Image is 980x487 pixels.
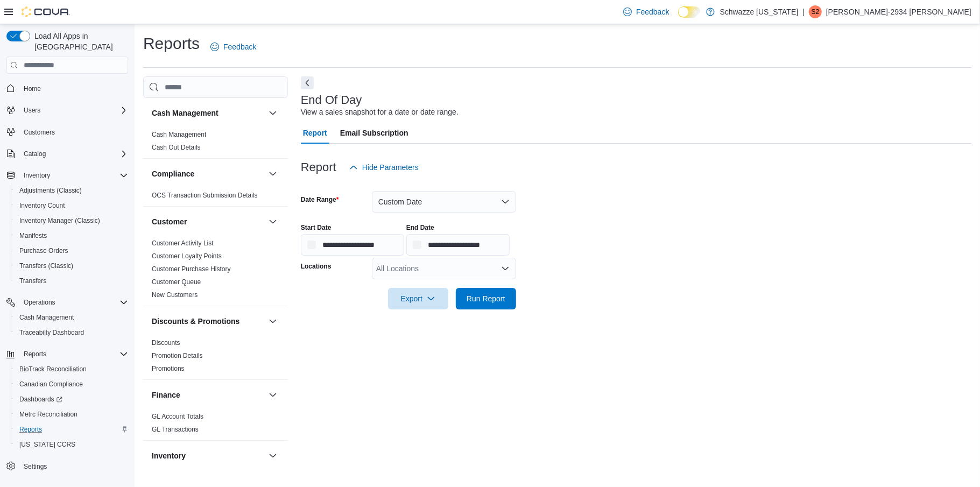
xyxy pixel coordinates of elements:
[301,234,404,256] input: Press the down key to open a popover containing a calendar.
[152,216,264,227] button: Customer
[143,128,288,158] div: Cash Management
[266,107,279,119] button: Cash Management
[340,122,408,144] span: Email Subscription
[11,392,132,407] a: Dashboards
[11,325,132,340] button: Traceabilty Dashboard
[152,239,214,247] a: Customer Activity List
[11,183,132,198] button: Adjustments (Classic)
[15,244,73,257] a: Purchase Orders
[19,147,50,160] button: Catalog
[143,410,288,440] div: Finance
[152,108,264,118] button: Cash Management
[19,104,45,117] button: Users
[19,201,65,210] span: Inventory Count
[152,168,194,179] h3: Compliance
[301,195,339,204] label: Date Range
[19,216,100,225] span: Inventory Manager (Classic)
[152,252,222,260] span: Customer Loyalty Points
[206,36,260,58] a: Feedback
[11,198,132,213] button: Inventory Count
[223,41,256,52] span: Feedback
[11,273,132,288] button: Transfers
[406,223,434,232] label: End Date
[19,126,59,139] a: Customers
[266,449,279,462] button: Inventory
[388,288,448,309] button: Export
[11,437,132,452] button: [US_STATE] CCRS
[24,128,55,137] span: Customers
[15,274,51,287] a: Transfers
[11,243,132,258] button: Purchase Orders
[15,363,128,376] span: BioTrack Reconciliation
[19,380,83,389] span: Canadian Compliance
[467,293,505,304] span: Run Report
[301,107,459,118] div: View a sales snapshot for a date or date range.
[15,378,87,391] a: Canadian Compliance
[372,191,516,213] button: Custom Date
[152,316,264,327] button: Discounts & Promotions
[2,347,132,362] button: Reports
[2,168,132,183] button: Inventory
[152,130,206,139] span: Cash Management
[802,5,805,18] p: |
[301,161,336,174] h3: Report
[19,348,128,361] span: Reports
[152,413,203,420] a: GL Account Totals
[15,438,128,451] span: Washington CCRS
[2,295,132,310] button: Operations
[678,18,679,18] span: Dark Mode
[394,288,442,309] span: Export
[152,278,201,286] a: Customer Queue
[15,408,128,421] span: Metrc Reconciliation
[15,184,128,197] span: Adjustments (Classic)
[19,425,42,434] span: Reports
[345,157,423,178] button: Hide Parameters
[19,186,82,195] span: Adjustments (Classic)
[15,214,104,227] a: Inventory Manager (Classic)
[15,229,51,242] a: Manifests
[2,80,132,96] button: Home
[266,215,279,228] button: Customer
[301,76,314,89] button: Next
[19,328,84,337] span: Traceabilty Dashboard
[636,6,669,17] span: Feedback
[152,143,201,152] span: Cash Out Details
[152,338,180,347] span: Discounts
[24,171,50,180] span: Inventory
[152,390,180,400] h3: Finance
[303,122,327,144] span: Report
[24,350,46,358] span: Reports
[11,258,132,273] button: Transfers (Classic)
[152,352,203,359] a: Promotion Details
[11,228,132,243] button: Manifests
[19,313,74,322] span: Cash Management
[19,169,54,182] button: Inventory
[2,103,132,118] button: Users
[15,229,128,242] span: Manifests
[15,274,128,287] span: Transfers
[19,277,46,285] span: Transfers
[406,234,510,256] input: Press the down key to open a popover containing a calendar.
[2,458,132,474] button: Settings
[301,94,362,107] h3: End Of Day
[15,184,86,197] a: Adjustments (Classic)
[152,252,222,260] a: Customer Loyalty Points
[456,288,516,309] button: Run Report
[152,168,264,179] button: Compliance
[24,106,40,115] span: Users
[15,363,91,376] a: BioTrack Reconciliation
[19,296,60,309] button: Operations
[826,5,971,18] p: [PERSON_NAME]-2934 [PERSON_NAME]
[15,408,82,421] a: Metrc Reconciliation
[152,364,185,373] span: Promotions
[152,450,264,461] button: Inventory
[152,191,258,200] span: OCS Transaction Submission Details
[19,460,51,473] a: Settings
[152,316,239,327] h3: Discounts & Promotions
[152,412,203,421] span: GL Account Totals
[19,169,128,182] span: Inventory
[15,214,128,227] span: Inventory Manager (Classic)
[152,291,198,299] span: New Customers
[19,246,68,255] span: Purchase Orders
[19,296,128,309] span: Operations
